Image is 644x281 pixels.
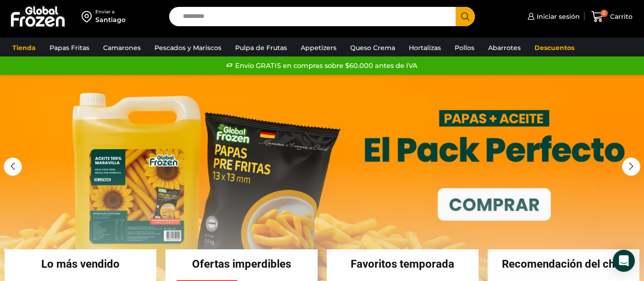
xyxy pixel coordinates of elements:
a: Camarones [99,39,145,56]
div: Santiago [95,15,126,24]
a: Tienda [8,39,40,56]
a: Appetizers [296,39,341,56]
img: address-field-icon.svg [82,9,95,24]
a: Iniciar sesión [525,7,580,26]
a: Queso Crema [346,39,400,56]
h2: Lo más vendido [5,259,156,270]
span: 0 [600,10,608,17]
div: Enviar a [95,9,126,15]
div: Previous slide [4,157,22,176]
h2: Favoritos temporada [327,259,479,270]
a: Pescados y Mariscos [150,39,226,56]
a: Abarrotes [484,39,525,56]
a: Hortalizas [404,39,446,56]
h2: Ofertas imperdibles [165,259,317,270]
div: Next slide [622,157,640,176]
div: Open Intercom Messenger [613,250,635,272]
a: 0 Carrito [589,6,635,28]
span: Carrito [608,12,633,21]
a: Papas Fritas [45,39,94,56]
button: Search button [456,7,475,26]
a: Pulpa de Frutas [231,39,292,56]
span: Iniciar sesión [534,12,580,21]
a: Pollos [450,39,479,56]
a: Descuentos [530,39,579,56]
h2: Recomendación del chef [488,259,639,270]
